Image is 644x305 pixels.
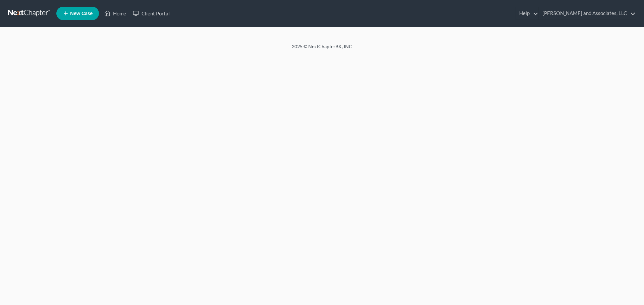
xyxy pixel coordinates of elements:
[131,43,513,55] div: 2025 © NextChapterBK, INC
[516,7,538,19] a: Help
[129,7,173,19] a: Client Portal
[56,7,99,20] new-legal-case-button: New Case
[101,7,129,19] a: Home
[539,7,636,19] a: [PERSON_NAME] and Associates, LLC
